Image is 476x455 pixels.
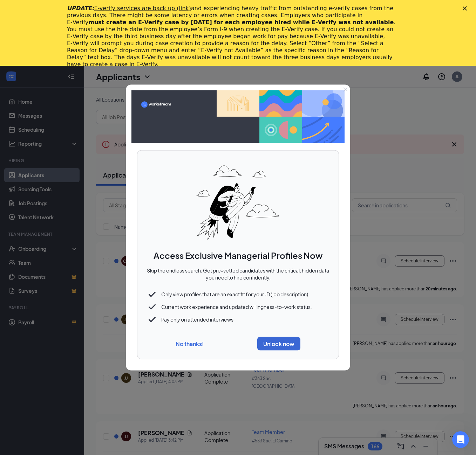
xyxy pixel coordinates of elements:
[94,5,191,12] a: E-verify services are back up (link)
[88,19,394,26] b: must create an E‑Verify case by [DATE] for each employee hired while E‑Verify was not available
[67,5,191,12] i: UPDATE:
[463,6,470,11] div: Close
[67,5,398,68] div: and experiencing heavy traffic from outstanding e-verify cases from the previous days. There migh...
[452,431,469,448] iframe: Intercom live chat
